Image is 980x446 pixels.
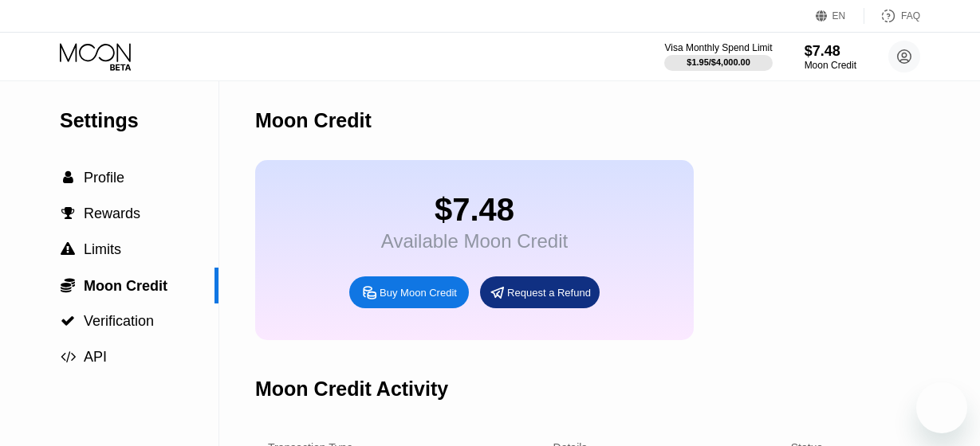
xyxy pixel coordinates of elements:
[61,350,76,364] span: 
[901,10,920,22] div: FAQ
[84,241,121,257] span: Limits
[60,242,76,256] div: 
[687,57,750,67] div: $1.95 / $4,000.00
[507,286,591,299] div: Request a Refund
[63,170,73,185] span: 
[664,42,772,53] div: Visa Monthly Spend Limit
[255,378,448,401] div: Moon Credit Activity
[255,109,372,132] div: Moon Credit
[832,10,846,22] div: EN
[381,230,568,252] div: Available Moon Credit
[60,206,76,221] div: 
[60,350,76,364] div: 
[916,382,967,433] iframe: Button to launch messaging window, 1 unread message
[864,8,920,24] div: FAQ
[61,277,75,293] span: 
[61,242,75,256] span: 
[84,205,140,221] span: Rewards
[84,170,124,186] span: Profile
[349,276,469,308] div: Buy Moon Credit
[84,278,167,294] span: Moon Credit
[805,60,856,71] div: Moon Credit
[939,379,970,395] iframe: Number of unread messages
[816,8,864,24] div: EN
[61,314,75,328] span: 
[380,286,457,299] div: Buy Moon Credit
[805,43,856,60] div: $7.48
[381,192,568,228] div: $7.48
[61,206,75,221] span: 
[84,313,154,329] span: Verification
[84,349,107,365] span: API
[480,276,600,308] div: Request a Refund
[60,170,76,185] div: 
[60,109,218,132] div: Settings
[664,42,772,71] div: Visa Monthly Spend Limit$1.95/$4,000.00
[805,43,856,71] div: $7.48Moon Credit
[60,277,76,293] div: 
[60,314,76,328] div: 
